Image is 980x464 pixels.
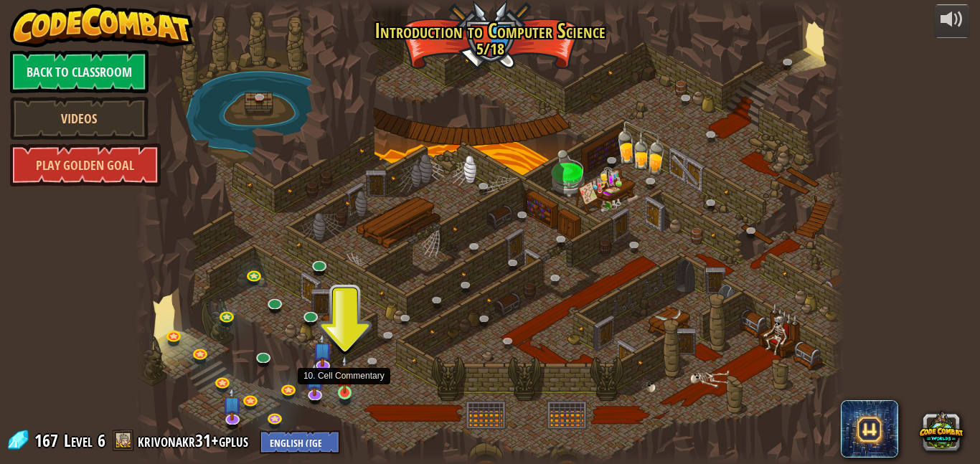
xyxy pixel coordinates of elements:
[10,143,161,186] a: Play Golden Goal
[138,429,253,452] a: krivonakr31+gplus
[305,363,324,396] img: level-banner-unstarted-subscriber.png
[336,355,353,394] img: level-banner-started.png
[313,333,332,366] img: level-banner-unstarted-subscriber.png
[34,429,62,452] span: 167
[10,50,149,93] a: Back to Classroom
[10,97,149,140] a: Videos
[98,429,105,452] span: 6
[64,429,93,453] span: Level
[10,4,194,47] img: CodeCombat - Learn how to code by playing a game
[934,4,970,38] button: Adjust volume
[222,387,242,420] img: level-banner-unstarted-subscriber.png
